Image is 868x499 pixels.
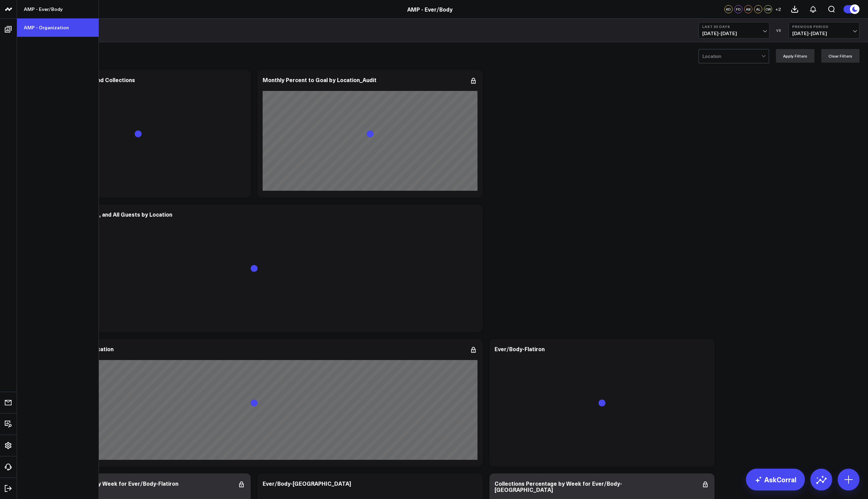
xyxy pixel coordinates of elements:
[773,28,785,32] div: VS
[698,22,769,38] button: Last 30 Days[DATE]-[DATE]
[724,5,733,13] div: KD
[702,31,766,36] span: [DATE] - [DATE]
[775,7,781,12] span: + 2
[774,5,782,13] button: +2
[263,480,351,487] div: Ever/Body-[GEOGRAPHIC_DATA]
[31,480,178,487] div: Collections Percentage by Week for Ever/Body-Flatiron
[776,49,814,63] button: Apply Filters
[31,210,172,218] div: Sales Exc Tax, Collections, and All Guests by Location
[263,76,377,83] div: Monthly Percent to Goal by Location_Audit
[734,5,742,13] div: FD
[821,49,859,63] button: Clear Filters
[702,25,766,29] b: Last 30 Days
[746,469,805,490] a: AskCorral
[17,18,99,37] a: AMP - Organization
[495,345,545,353] div: Ever/Body-Flatiron
[789,22,859,38] button: Previous Period[DATE]-[DATE]
[792,31,856,36] span: [DATE] - [DATE]
[407,5,453,13] a: AMP - Ever/Body
[792,25,856,29] b: Previous Period
[754,5,762,13] div: AL
[495,480,622,493] div: Collections Percentage by Week for Ever/Body-[GEOGRAPHIC_DATA]
[764,5,772,13] div: CW
[744,5,752,13] div: AB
